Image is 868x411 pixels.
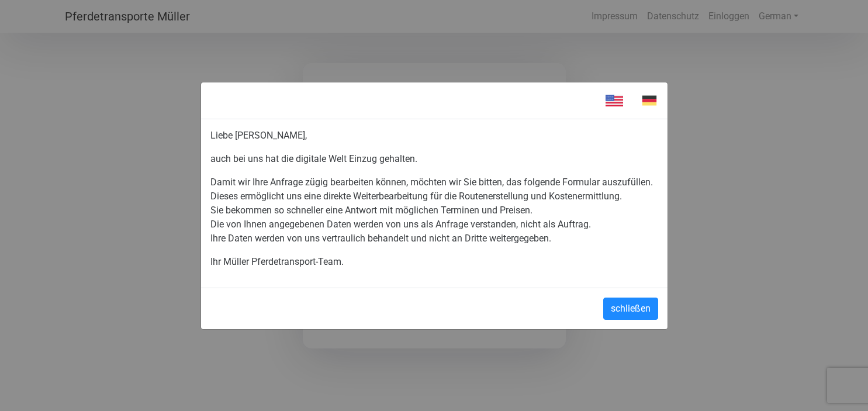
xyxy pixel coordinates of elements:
[597,92,632,109] img: en
[603,298,658,320] button: schließen
[210,152,658,166] p: auch bei uns hat die digitale Welt Einzug gehalten.
[210,175,658,246] p: Damit wir Ihre Anfrage zügig bearbeiten können, möchten wir Sie bitten, das folgende Formular aus...
[210,255,658,269] p: Ihr Müller Pferdetransport-Team.
[632,92,667,109] img: de
[210,129,658,143] p: Liebe [PERSON_NAME],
